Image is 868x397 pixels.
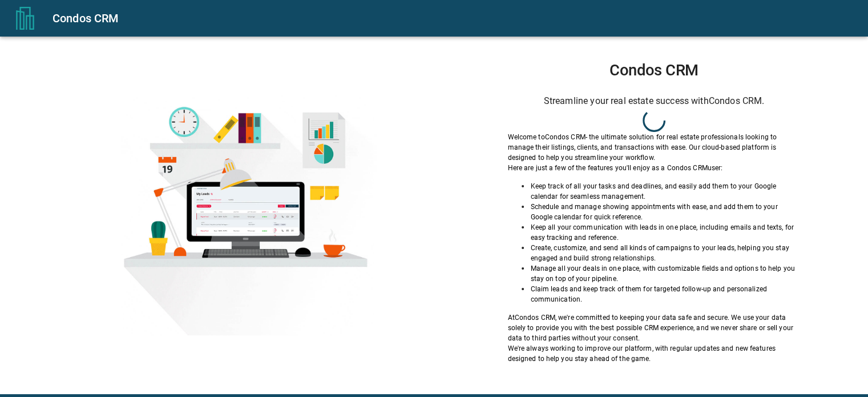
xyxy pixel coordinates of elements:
p: At Condos CRM , we're committed to keeping your data safe and secure. We use your data solely to ... [507,312,800,343]
h1: Condos CRM [507,61,800,79]
p: Welcome to Condos CRM - the ultimate solution for real estate professionals looking to manage the... [507,132,800,163]
p: Keep all your communication with leads in one place, including emails and texts, for easy trackin... [530,222,800,243]
p: Claim leads and keep track of them for targeted follow-up and personalized communication. [530,284,800,304]
h6: Streamline your real estate success with Condos CRM . [507,93,800,109]
p: We're always working to improve our platform, with regular updates and new features designed to h... [507,343,800,364]
p: Manage all your deals in one place, with customizable fields and options to help you stay on top ... [530,263,800,284]
p: Keep track of all your tasks and deadlines, and easily add them to your Google calendar for seaml... [530,181,800,202]
p: Create, customize, and send all kinds of campaigns to your leads, helping you stay engaged and bu... [530,243,800,263]
p: Here are just a few of the features you'll enjoy as a Condos CRM user: [507,163,800,173]
div: Condos CRM [53,9,854,27]
p: Schedule and manage showing appointments with ease, and add them to your Google calendar for quic... [530,202,800,222]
